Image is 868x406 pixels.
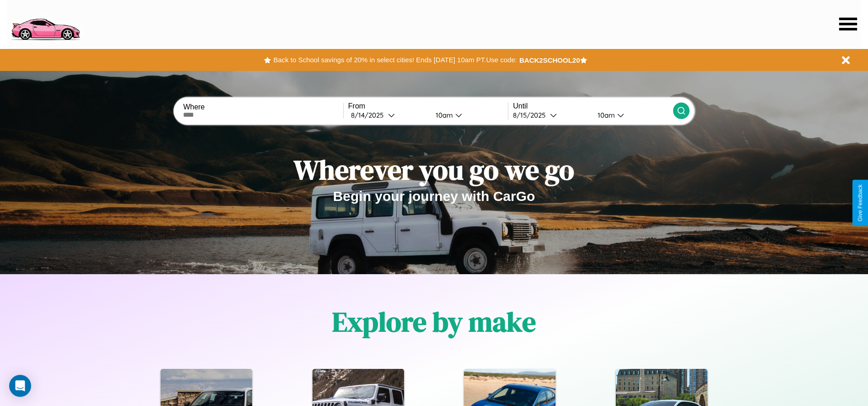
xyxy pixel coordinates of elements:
[513,102,673,110] label: Until
[271,54,519,66] button: Back to School savings of 20% in select cities! Ends [DATE] 10am PT.Use code:
[332,303,536,341] h1: Explore by make
[348,102,508,110] label: From
[590,110,673,120] button: 10am
[519,56,580,64] b: BACK2SCHOOL20
[431,111,455,119] div: 10am
[9,375,31,397] div: Open Intercom Messenger
[857,184,863,222] div: Give Feedback
[7,5,84,43] img: logo
[513,111,550,119] div: 8 / 15 / 2025
[351,111,388,119] div: 8 / 14 / 2025
[593,111,617,119] div: 10am
[183,103,343,111] label: Where
[348,110,428,120] button: 8/14/2025
[428,110,508,120] button: 10am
